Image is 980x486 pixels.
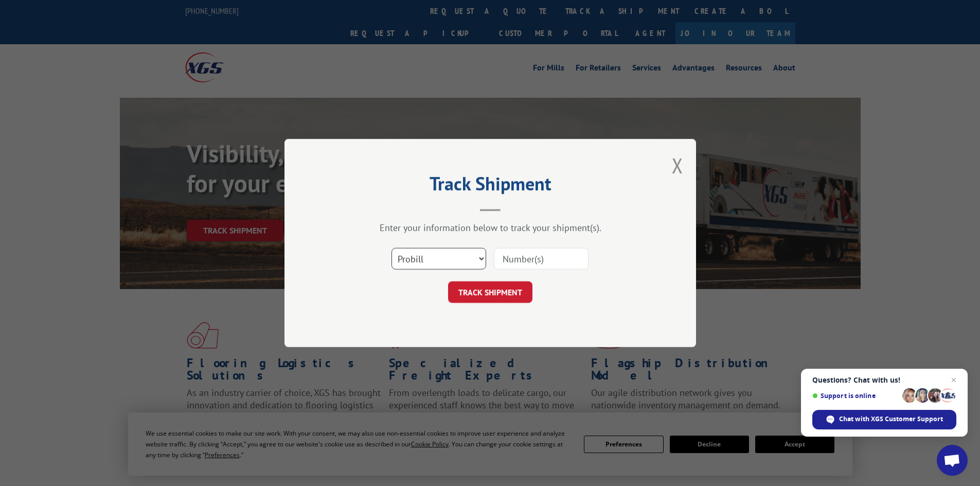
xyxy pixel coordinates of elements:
[812,392,899,400] span: Support is online
[336,176,645,196] h2: Track Shipment
[494,248,589,269] input: Number(s)
[812,376,956,384] span: Questions? Chat with us!
[948,374,960,386] span: Close chat
[937,445,968,476] div: Open chat
[672,152,683,179] button: Close modal
[448,281,532,303] button: TRACK SHIPMENT
[812,410,956,429] div: Chat with XGS Customer Support
[336,222,645,233] div: Enter your information below to track your shipment(s).
[839,415,943,424] span: Chat with XGS Customer Support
